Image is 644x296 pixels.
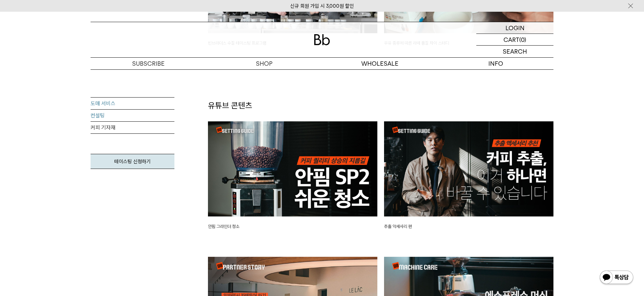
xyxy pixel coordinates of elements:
[503,34,519,45] p: CART
[503,46,527,57] p: SEARCH
[505,22,525,34] p: LOGIN
[290,3,354,9] a: 신규 회원 가입 시 3,000원 할인
[208,223,377,230] p: 안핌 그라인더 청소
[476,34,553,46] a: CART (0)
[438,58,553,69] p: INFO
[206,58,322,69] a: SHOP
[476,22,553,34] a: LOGIN
[384,121,553,230] a: 추출 악세사리 편
[91,110,174,122] a: 컨설팅
[91,98,174,110] a: 도매 서비스
[599,270,634,286] img: 카카오톡 채널 1:1 채팅 버튼
[519,34,526,45] p: (0)
[91,58,206,69] a: SUBSCRIBE
[208,121,377,230] a: 안핌 그라인더 청소
[91,154,174,169] a: 테이스팅 신청하기
[384,223,553,230] p: 추출 악세사리 편
[205,100,557,111] div: 유튜브 콘텐츠
[322,58,438,69] p: WHOLESALE
[91,122,174,134] a: 커피 기자재
[314,34,330,45] img: 로고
